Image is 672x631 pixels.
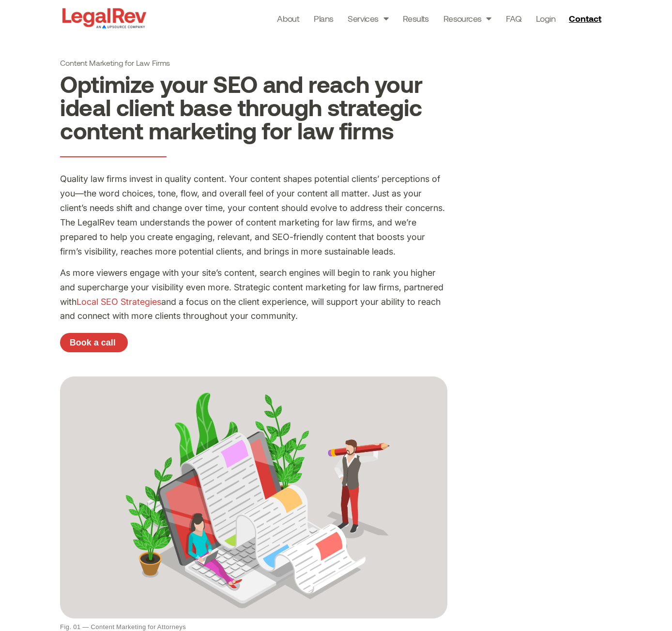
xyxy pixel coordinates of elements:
a: Local SEO Strategies [76,297,161,307]
span: Book a call [70,338,116,347]
figcaption: Fig. 01 — Content Marketing for Attorneys [60,623,447,631]
span: Contact [569,14,601,23]
a: Services [348,12,388,25]
p: Quality law firms invest in quality content. Your content shapes potential clients’ perceptions o... [60,172,447,258]
a: Book a call [60,333,128,352]
a: Plans [314,12,333,25]
a: Login [536,12,555,25]
p: As more viewers engage with your site’s content, search engines will begin to rank you higher and... [60,266,447,324]
a: Contact [565,11,608,26]
a: Resources [443,12,491,25]
h2: Optimize your SEO and reach your ideal client base through strategic content marketing for law firms [60,72,447,142]
a: FAQ [506,12,521,25]
a: About [277,12,299,25]
nav: Menu [277,12,555,25]
h1: Content Marketing for Law Firms [60,58,447,67]
a: Results [403,12,429,25]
